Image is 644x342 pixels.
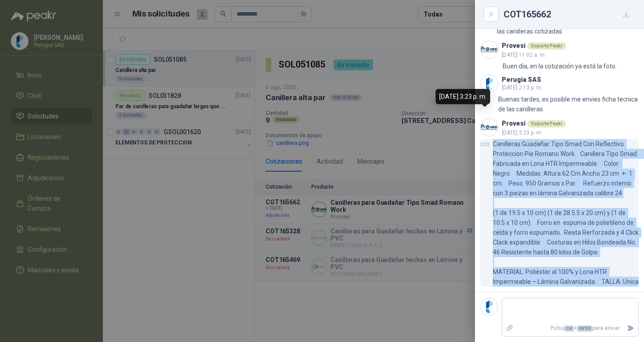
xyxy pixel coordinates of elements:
button: Close [486,9,496,20]
p: Pulsa + para enviar [517,321,624,336]
div: COT165662 [504,7,633,21]
img: Company Logo [481,41,498,58]
p: Buenas tardes, es posible me envies ficha tecnica de las canilleras. [498,94,639,114]
h3: Perugia SAS [502,77,541,82]
div: Soporte Peakr [527,42,566,50]
span: 3:23 [480,142,489,147]
p: Canilleras Guadañar Tipo Smad Con Reflectivo Proteccion Pie Romano Work. Canillera Tipo Smad. Fab... [493,139,639,287]
p: Buen día, en la cotización ya está la foto. [503,61,617,71]
span: Ctrl [564,325,574,332]
img: Company Logo [481,298,498,315]
span: [DATE] 2:13 p. m. [502,84,542,91]
img: Company Logo [481,119,498,136]
div: Soporte Peakr [527,120,566,127]
span: ENTER [577,325,593,332]
h3: Provesi [502,43,525,48]
button: Enviar [623,321,638,336]
span: [DATE] 11:02 a. m. [502,52,546,58]
span: [DATE] 3:23 p. m. [502,130,542,136]
img: Company Logo [481,75,498,92]
label: Adjuntar archivos [502,321,517,336]
h3: Provesi [502,121,525,126]
div: [DATE] 3:23 p. m. [436,89,490,104]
